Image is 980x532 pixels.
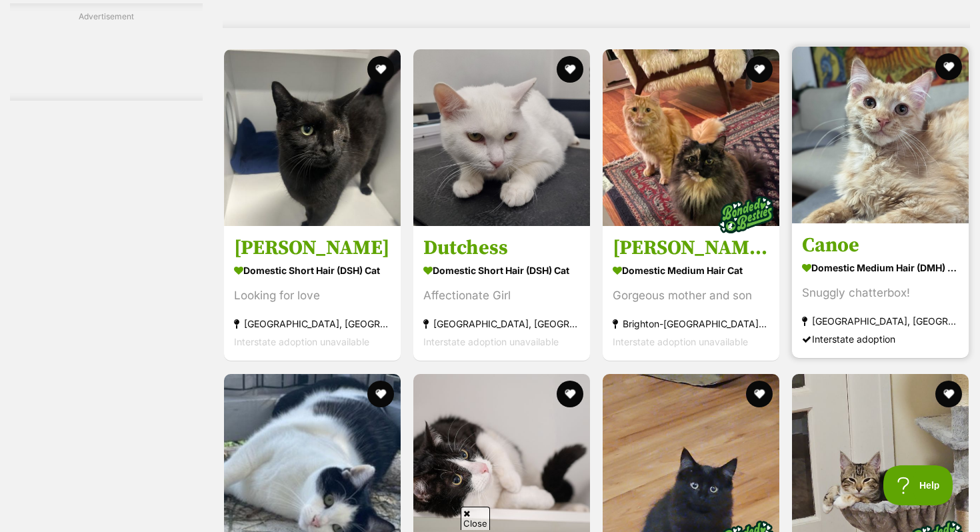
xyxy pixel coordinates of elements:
[613,315,769,333] strong: Brighton-[GEOGRAPHIC_DATA], [GEOGRAPHIC_DATA]
[413,49,590,226] img: Dutchess - Domestic Short Hair (DSH) Cat
[792,47,969,223] img: Canoe - Domestic Medium Hair (DMH) Cat
[713,182,779,249] img: bonded besties
[224,226,401,361] a: [PERSON_NAME] Domestic Short Hair (DSH) Cat Looking for love [GEOGRAPHIC_DATA], [GEOGRAPHIC_DATA]...
[746,381,773,407] button: favourite
[613,337,748,348] span: Interstate adoption unavailable
[603,226,779,361] a: [PERSON_NAME] and [PERSON_NAME] Domestic Medium Hair Cat Gorgeous mother and son Brighton-[GEOGRA...
[802,259,959,278] strong: Domestic Medium Hair (DMH) Cat
[557,56,583,83] button: favourite
[234,337,369,348] span: Interstate adoption unavailable
[234,236,391,261] h3: [PERSON_NAME]
[423,261,580,281] strong: Domestic Short Hair (DSH) Cat
[557,381,583,407] button: favourite
[802,285,959,303] div: Snuggly chatterbox!
[613,261,769,281] strong: Domestic Medium Hair Cat
[234,261,391,281] strong: Domestic Short Hair (DSH) Cat
[603,49,779,226] img: George and Mimi - Domestic Medium Hair Cat
[234,287,391,305] div: Looking for love
[613,287,769,305] div: Gorgeous mother and son
[883,465,953,505] iframe: Help Scout Beacon - Open
[935,53,962,80] button: favourite
[423,315,580,333] strong: [GEOGRAPHIC_DATA], [GEOGRAPHIC_DATA]
[367,381,394,407] button: favourite
[234,315,391,333] strong: [GEOGRAPHIC_DATA], [GEOGRAPHIC_DATA]
[461,507,490,530] span: Close
[413,226,590,361] a: Dutchess Domestic Short Hair (DSH) Cat Affectionate Girl [GEOGRAPHIC_DATA], [GEOGRAPHIC_DATA] Int...
[613,236,769,261] h3: [PERSON_NAME] and [PERSON_NAME]
[792,223,969,359] a: Canoe Domestic Medium Hair (DMH) Cat Snuggly chatterbox! [GEOGRAPHIC_DATA], [GEOGRAPHIC_DATA] Int...
[423,287,580,305] div: Affectionate Girl
[935,381,962,407] button: favourite
[423,236,580,261] h3: Dutchess
[224,49,401,226] img: Alison - Domestic Short Hair (DSH) Cat
[10,3,203,101] div: Advertisement
[423,337,559,348] span: Interstate adoption unavailable
[746,56,773,83] button: favourite
[802,331,959,349] div: Interstate adoption
[367,56,394,83] button: favourite
[802,313,959,331] strong: [GEOGRAPHIC_DATA], [GEOGRAPHIC_DATA]
[802,233,959,259] h3: Canoe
